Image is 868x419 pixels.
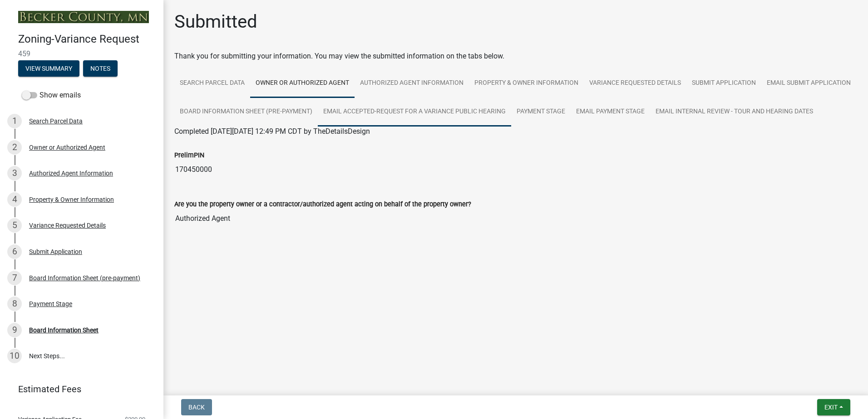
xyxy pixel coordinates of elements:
[7,140,22,155] div: 2
[18,60,79,77] button: View Summary
[29,248,82,255] div: Submit Application
[824,404,838,411] span: Exit
[469,69,584,98] a: Property & Owner Information
[174,11,257,33] h1: Submitted
[318,97,511,127] a: Email Accepted-Request for a Variance Public Hearing
[29,222,106,229] div: Variance Requested Details
[7,244,22,259] div: 6
[29,327,99,333] div: Board Information Sheet
[7,218,22,233] div: 5
[29,275,140,281] div: Board Information Sheet (pre-payment)
[511,97,571,127] a: Payment Stage
[584,69,686,98] a: Variance Requested Details
[761,69,856,98] a: Email Submit Application
[650,97,819,127] a: Email Internal Review - Tour and Hearing Dates
[174,69,250,98] a: Search Parcel Data
[29,196,114,203] div: Property & Owner Information
[7,349,22,363] div: 10
[174,51,857,62] div: Thank you for submitting your information. You may view the submitted information on the tabs below.
[355,69,469,98] a: Authorized Agent Information
[7,192,22,207] div: 4
[174,201,471,208] label: Are you the property owner or a contractor/authorized agent acting on behalf of the property owner?
[686,69,761,98] a: Submit Application
[18,11,149,23] img: Becker County, Minnesota
[7,271,22,285] div: 7
[188,404,205,411] span: Back
[22,90,81,101] label: Show emails
[18,33,156,46] h4: Zoning-Variance Request
[29,170,113,176] div: Authorized Agent Information
[7,114,22,128] div: 1
[174,97,318,127] a: Board Information Sheet (pre-payment)
[18,49,145,58] span: 459
[817,399,850,415] button: Exit
[18,65,79,73] wm-modal-confirm: Summary
[571,97,650,127] a: Email Payment Stage
[29,118,83,124] div: Search Parcel Data
[174,127,370,136] span: Completed [DATE][DATE] 12:49 PM CDT by TheDetailsDesign
[83,60,118,77] button: Notes
[181,399,212,415] button: Back
[29,144,105,151] div: Owner or Authorized Agent
[83,65,118,73] wm-modal-confirm: Notes
[7,297,22,311] div: 8
[7,380,149,398] a: Estimated Fees
[250,69,355,98] a: Owner or Authorized Agent
[29,301,72,307] div: Payment Stage
[7,323,22,337] div: 9
[7,166,22,180] div: 3
[174,152,204,159] label: PrelimPIN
